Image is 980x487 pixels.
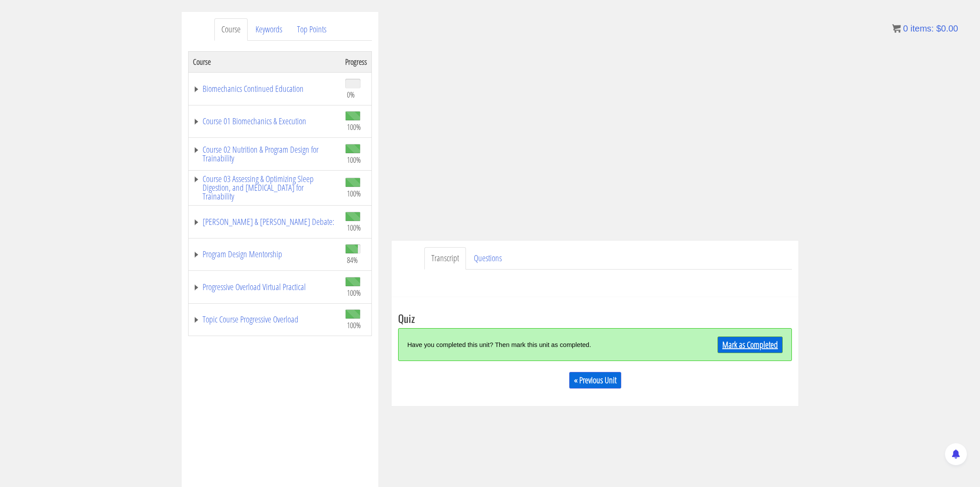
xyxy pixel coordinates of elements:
[347,223,361,232] span: 100%
[347,288,361,298] span: 100%
[189,51,341,72] th: Course
[903,24,908,33] span: 0
[347,255,358,265] span: 84%
[569,372,621,389] a: « Previous Unit
[892,24,958,33] a: 0 items: $0.00
[193,315,336,324] a: Topic Course Progressive Overload
[424,247,466,270] a: Transcript
[407,335,684,354] div: Have you completed this unit? Then mark this unit as completed.
[347,320,361,330] span: 100%
[193,145,336,163] a: Course 02 Nutrition & Program Design for Trainability
[717,336,783,353] a: Mark as Completed
[290,18,333,41] a: Top Points
[193,84,336,93] a: Biomechanics Continued Education
[193,175,336,201] a: Course 03 Assessing & Optimizing Sleep Digestion, and [MEDICAL_DATA] for Trainability
[347,189,361,198] span: 100%
[892,24,901,33] img: icon11.png
[193,250,336,259] a: Program Design Mentorship
[398,312,792,324] h3: Quiz
[193,283,336,291] a: Progressive Overload Virtual Practical
[347,90,355,99] span: 0%
[214,18,248,41] a: Course
[248,18,289,41] a: Keywords
[910,24,934,33] span: items:
[936,24,941,33] span: $
[193,217,336,226] a: [PERSON_NAME] & [PERSON_NAME] Debate:
[193,117,336,126] a: Course 01 Biomechanics & Execution
[467,247,509,270] a: Questions
[936,24,958,33] bdi: 0.00
[347,122,361,132] span: 100%
[347,155,361,165] span: 100%
[341,51,372,72] th: Progress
